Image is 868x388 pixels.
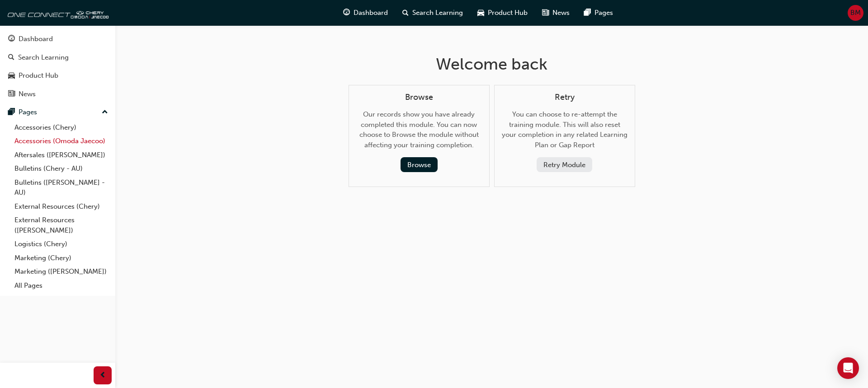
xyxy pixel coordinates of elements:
[11,162,112,176] a: Bulletins (Chery - AU)
[11,121,112,135] a: Accessories (Chery)
[349,54,635,74] h1: Welcome back
[11,134,112,148] a: Accessories (Omoda Jaecoo)
[18,52,69,63] div: Search Learning
[4,67,112,84] a: Product Hub
[488,8,528,18] span: Product Hub
[8,108,15,117] span: pages-icon
[11,148,112,162] a: Aftersales ([PERSON_NAME])
[535,4,577,22] a: news-iconNews
[11,251,112,265] a: Marketing (Chery)
[4,104,112,121] button: Pages
[4,29,112,104] button: DashboardSearch LearningProduct HubNews
[8,35,15,43] span: guage-icon
[5,4,108,22] img: oneconnect
[11,176,112,200] a: Bulletins ([PERSON_NAME] - AU)
[577,4,620,22] a: pages-iconPages
[356,93,482,103] h4: Browse
[412,8,463,18] span: Search Learning
[8,90,15,98] span: news-icon
[336,4,395,22] a: guage-iconDashboard
[4,49,112,66] a: Search Learning
[502,93,627,103] h4: Retry
[19,70,58,81] div: Product Hub
[343,7,350,19] span: guage-icon
[19,34,53,44] div: Dashboard
[850,8,861,18] span: BM
[99,370,106,381] span: prev-icon
[11,200,112,214] a: External Resources (Chery)
[594,8,613,18] span: Pages
[4,31,112,47] a: Dashboard
[19,107,37,117] div: Pages
[837,357,859,379] div: Open Intercom Messenger
[4,86,112,103] a: News
[11,213,112,237] a: External Resources ([PERSON_NAME])
[8,72,15,80] span: car-icon
[11,279,112,293] a: All Pages
[848,5,863,21] button: BM
[19,89,36,99] div: News
[402,7,409,19] span: search-icon
[102,107,108,118] span: up-icon
[584,7,591,19] span: pages-icon
[356,93,482,173] div: Our records show you have already completed this module. You can now choose to Browse the module ...
[401,157,438,172] button: Browse
[542,7,549,19] span: news-icon
[11,237,112,251] a: Logistics (Chery)
[470,4,535,22] a: car-iconProduct Hub
[552,8,570,18] span: News
[395,4,470,22] a: search-iconSearch Learning
[502,93,627,173] div: You can choose to re-attempt the training module. This will also reset your completion in any rel...
[11,265,112,279] a: Marketing ([PERSON_NAME])
[354,8,388,18] span: Dashboard
[537,157,592,172] button: Retry Module
[477,7,484,19] span: car-icon
[8,54,14,62] span: search-icon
